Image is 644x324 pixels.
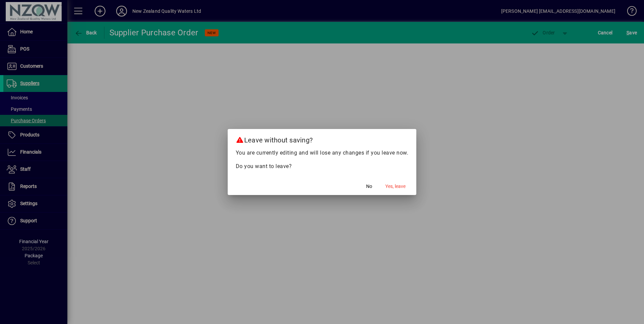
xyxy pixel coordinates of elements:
[228,129,417,149] h2: Leave without saving?
[383,180,408,192] button: Yes, leave
[236,149,409,157] p: You are currently editing and will lose any changes if you leave now.
[366,183,372,190] span: No
[385,183,406,190] span: Yes, leave
[236,162,409,170] p: Do you want to leave?
[358,180,380,192] button: No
